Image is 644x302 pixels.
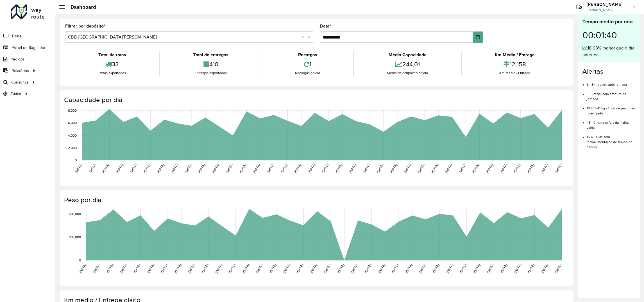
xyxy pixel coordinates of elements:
text: 100,000 [69,235,81,239]
text: [DATE] [129,163,137,174]
text: [DATE] [362,163,370,174]
div: Tempo médio por rota [582,18,635,26]
text: [DATE] [252,163,260,174]
li: 45 - Cliente(s) fora da malha viária [587,116,635,130]
text: [DATE] [444,163,452,174]
div: 244,01 [355,58,460,70]
text: 4,000 [68,134,77,137]
text: [DATE] [486,263,494,274]
text: [DATE] [174,263,182,274]
text: [DATE] [323,263,331,274]
text: [DATE] [431,163,439,174]
text: [DATE] [269,263,277,274]
text: [DATE] [391,263,399,274]
div: Recargas no dia [264,70,352,76]
text: [DATE] [282,263,291,274]
text: [DATE] [74,163,82,174]
text: [DATE] [417,163,425,174]
text: [DATE] [242,263,250,274]
text: [DATE] [540,163,548,174]
text: 2,000 [68,146,77,150]
a: Contato Rápido [573,1,585,13]
text: 0 [79,258,81,262]
text: 6,000 [68,121,77,125]
text: [DATE] [133,263,141,274]
li: 6 - Entrega(s) após jornada [587,78,635,87]
li: 3 - Rota(s) com estouro de jornada [587,87,635,102]
text: 200,000 [68,212,81,216]
div: Km Médio / Entrega [463,51,566,58]
text: [DATE] [239,163,247,174]
text: [DATE] [160,263,168,274]
text: [DATE] [296,263,304,274]
span: Painel de Sugestão [12,45,45,51]
div: 00:01:40 [582,26,635,45]
text: [DATE] [472,163,480,174]
text: [DATE] [458,163,466,174]
text: [DATE] [228,263,236,274]
text: [DATE] [211,163,219,174]
div: 410 [161,58,260,70]
text: [DATE] [500,263,508,274]
text: [DATE] [540,263,548,274]
text: [DATE] [146,263,155,274]
text: [DATE] [513,163,521,174]
text: [DATE] [88,163,96,174]
text: [DATE] [459,263,467,274]
div: Total de rotas [67,51,158,58]
text: [DATE] [554,263,562,274]
h3: [PERSON_NAME] [586,2,629,7]
text: [DATE] [170,163,178,174]
text: [DATE] [157,163,165,174]
text: [DATE] [377,263,386,274]
text: [DATE] [214,263,223,274]
label: Data [320,23,331,30]
span: Tático [11,91,21,97]
span: Painel [12,33,22,39]
text: [DATE] [335,163,343,174]
text: [DATE] [473,263,481,274]
text: [DATE] [119,263,127,274]
div: Km Médio / Entrega [463,70,566,76]
text: [DATE] [432,263,440,274]
text: [DATE] [350,263,358,274]
text: [DATE] [554,163,562,174]
text: [DATE] [513,263,521,274]
div: Média de ocupação no dia [355,70,460,76]
h4: Capacidade por dia [64,96,568,104]
text: [DATE] [321,163,329,174]
text: [DATE] [486,163,494,174]
text: [DATE] [78,263,87,274]
text: [DATE] [389,163,398,174]
div: Recargas [264,51,352,58]
div: 33 [67,58,158,70]
span: Relatórios [12,68,29,74]
text: [DATE] [307,163,316,174]
text: [DATE] [255,263,263,274]
text: [DATE] [364,263,372,274]
text: [DATE] [92,263,100,274]
text: [DATE] [309,263,318,274]
text: 8,000 [68,109,77,112]
text: [DATE] [376,163,384,174]
span: Consultas [11,79,28,85]
div: 18,03% menor que o dia anterior [582,45,635,58]
text: [DATE] [198,163,206,174]
div: 12,158 [463,58,566,70]
text: [DATE] [527,163,535,174]
div: Total de entregas [161,51,260,58]
h4: Peso por dia [64,196,568,204]
li: 1687 - Dias sem retroalimentação de tempo de espera [587,130,635,150]
span: Pedidos [11,56,25,62]
text: [DATE] [294,163,302,174]
h4: Alertas [582,67,635,76]
text: [DATE] [201,263,209,274]
text: [DATE] [445,263,453,274]
text: [DATE] [187,263,195,274]
text: [DATE] [266,163,274,174]
text: [DATE] [527,263,535,274]
span: Clear all [301,34,306,40]
text: [DATE] [115,163,124,174]
text: [DATE] [348,163,357,174]
text: [DATE] [499,163,507,174]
